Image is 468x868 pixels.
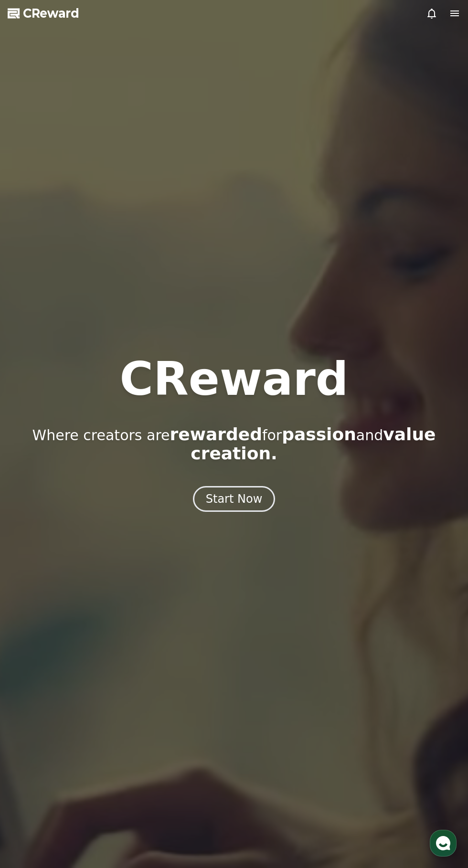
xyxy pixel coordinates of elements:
[170,424,262,444] span: rewarded
[193,496,276,505] a: Start Now
[8,6,79,21] a: CReward
[123,303,183,327] a: Settings
[282,424,356,444] span: passion
[191,424,436,463] span: value creation.
[3,303,63,327] a: Home
[193,486,276,512] button: Start Now
[119,356,348,402] h1: CReward
[24,317,41,325] span: Home
[63,303,123,327] a: Messages
[79,318,107,325] span: Messages
[141,317,165,325] span: Settings
[23,6,79,21] span: CReward
[206,491,263,507] div: Start Now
